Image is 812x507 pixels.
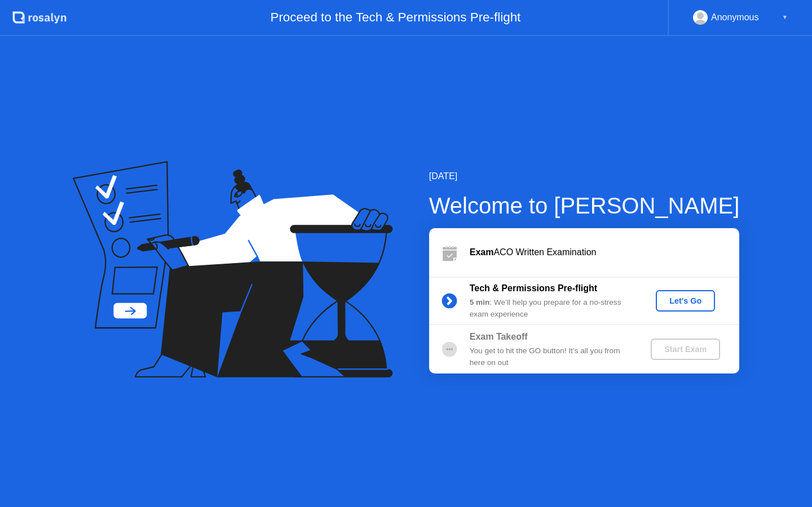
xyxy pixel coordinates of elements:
div: ACO Written Examination [470,246,739,259]
button: Start Exam [651,339,720,360]
div: Start Exam [655,345,716,354]
div: Let's Go [660,296,710,305]
b: Exam [470,247,494,257]
div: You get to hit the GO button! It’s all you from here on out [470,345,632,368]
div: Welcome to [PERSON_NAME] [429,189,740,223]
div: Anonymous [711,10,759,25]
b: Exam Takeoff [470,332,528,341]
div: : We’ll help you prepare for a no-stress exam experience [470,297,632,320]
b: 5 min [470,298,490,306]
div: [DATE] [429,170,740,183]
div: ▼ [782,10,788,25]
b: Tech & Permissions Pre-flight [470,283,597,293]
button: Let's Go [656,290,715,312]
